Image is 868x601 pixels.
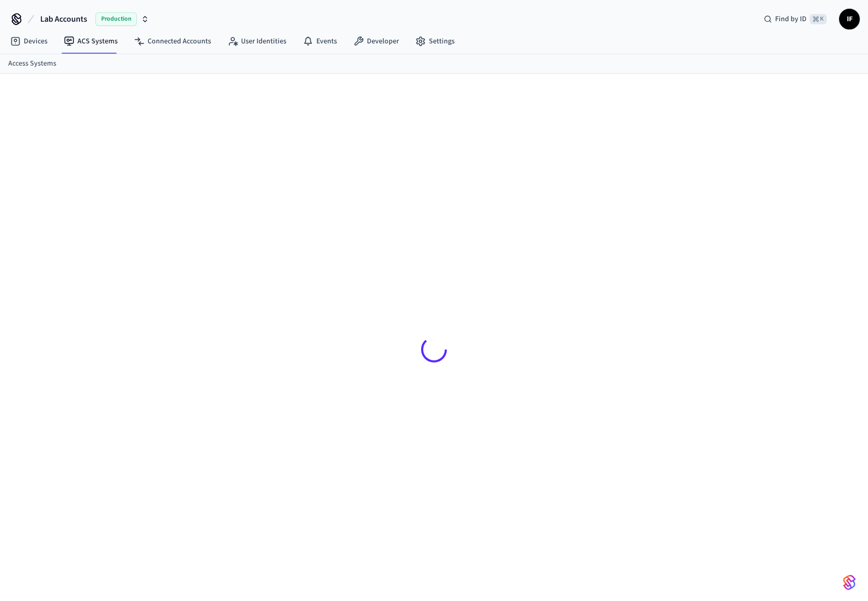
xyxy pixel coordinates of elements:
a: ACS Systems [56,32,126,51]
a: User Identities [219,32,295,51]
img: SeamLogoGradient.69752ec5.svg [843,574,856,591]
button: IF [839,9,860,29]
a: Access Systems [8,58,56,69]
span: Lab Accounts [40,13,87,25]
span: IF [840,10,859,28]
div: Find by ID⌘ K [756,10,835,28]
span: Production [95,12,137,26]
a: Events [295,32,345,51]
a: Settings [407,32,463,51]
span: ⌘ K [810,14,827,24]
span: Find by ID [775,14,807,24]
a: Devices [2,32,56,51]
a: Connected Accounts [126,32,219,51]
a: Developer [345,32,407,51]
